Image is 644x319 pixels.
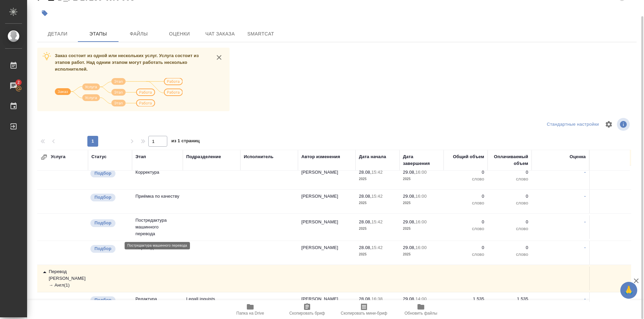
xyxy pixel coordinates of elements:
div: split button [545,119,601,130]
p: 15:42 [371,245,383,250]
div: Перевод [PERSON_NAME] → Англ ( 1 ) [41,268,85,289]
td: [PERSON_NAME] [298,292,356,316]
p: слово [491,176,528,182]
span: Этапы [82,30,114,38]
p: 2025 [403,200,440,206]
div: Исполнитель [244,153,274,160]
p: Приёмка по качеству [135,193,179,200]
a: - [584,219,586,224]
p: 29.08, [403,219,415,224]
span: Обновить файлы [405,311,437,316]
div: Автор изменения [301,153,340,160]
p: 2025 [403,225,440,232]
span: 🙏 [623,283,635,297]
p: слово [447,176,484,182]
p: Подбор [94,220,111,226]
p: 0 [491,169,528,176]
td: [PERSON_NAME] [298,215,356,239]
p: 15:42 [371,170,383,175]
span: Детали [41,30,74,38]
span: Папка на Drive [236,311,264,316]
span: SmartCat [244,30,277,38]
a: - [584,194,586,199]
div: Общий объем [453,153,484,160]
a: - [584,245,586,250]
p: 16:00 [415,194,427,199]
a: - [584,296,586,301]
p: 0 [491,193,528,200]
p: 29.08, [403,245,415,250]
p: слово [491,225,528,232]
p: 2025 [359,225,396,232]
p: Постредактура машинного перевода [135,217,179,237]
p: Корректура [135,169,179,176]
p: слово [447,225,484,232]
p: 15:42 [371,219,383,224]
p: 0 [447,193,484,200]
p: Редактура [135,296,179,302]
div: Дата завершения [403,153,440,167]
p: 29.08, [403,170,415,175]
p: 15:42 [371,194,383,199]
span: из 1 страниц [171,137,200,147]
div: Статус [91,153,107,160]
p: 28.08, [359,296,371,301]
p: Подбор [94,194,111,201]
button: Папка на Drive [222,300,279,319]
button: Добавить тэг [37,6,52,21]
p: Подбор [94,170,111,177]
a: 2 [2,77,25,94]
p: 0 [447,244,484,251]
p: 2025 [359,251,396,258]
td: [PERSON_NAME] [298,166,356,189]
p: 28.08, [359,245,371,250]
p: 16:00 [415,170,427,175]
p: 29.08, [403,296,415,301]
p: 28.08, [359,219,371,224]
p: 16:00 [415,219,427,224]
td: [PERSON_NAME] [298,190,356,213]
p: 29.08, [403,194,415,199]
div: Подразделение [186,153,221,160]
span: Чат заказа [204,30,236,38]
p: 2025 [403,176,440,182]
span: Оценки [163,30,196,38]
p: 0 [491,219,528,225]
div: Дата начала [359,153,386,160]
p: слово [491,251,528,258]
div: Этап [135,153,146,160]
p: слово [491,200,528,206]
p: 1 535 [447,296,484,302]
p: 14:00 [415,296,427,301]
p: 1 535 [491,296,528,302]
td: [PERSON_NAME] [298,241,356,265]
p: 2025 [359,176,396,182]
p: слово [447,200,484,206]
div: Услуга [41,153,108,161]
button: Скопировать мини-бриф [336,300,392,319]
p: 28.08, [359,170,371,175]
button: close [214,52,224,63]
p: слово [447,251,484,258]
p: 2025 [403,251,440,258]
p: Подбор [94,297,111,303]
button: Скопировать бриф [279,300,336,319]
p: Перевод [135,244,179,251]
span: Скопировать бриф [289,311,325,316]
p: 16:38 [371,296,383,301]
span: Посмотреть информацию [617,118,631,131]
p: 2025 [359,200,396,206]
a: - [584,170,586,175]
p: 16:00 [415,245,427,250]
p: 0 [491,244,528,251]
button: Развернуть [41,154,47,161]
span: Заказ состоит из одной или нескольких услуг. Услуга состоит из этапов работ. Над одним этапом мог... [55,53,199,72]
div: Оценка [570,153,586,160]
span: 2 [13,79,24,86]
button: Обновить файлы [392,300,449,319]
td: LegalLinguists [183,292,240,316]
div: Оплачиваемый объем [491,153,528,167]
p: 0 [447,219,484,225]
button: 🙏 [620,282,637,299]
p: 0 [447,169,484,176]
